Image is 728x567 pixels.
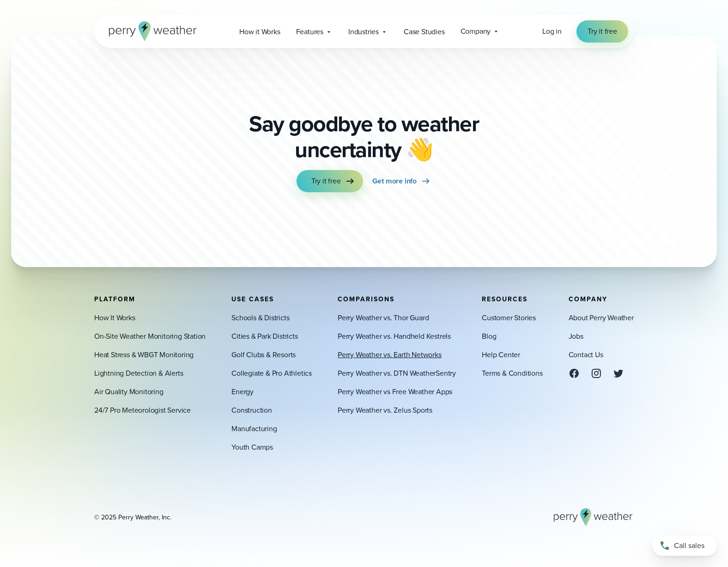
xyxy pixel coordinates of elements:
[482,367,542,378] a: Terms & Conditions
[542,26,562,37] a: Log in
[231,312,289,323] a: Schools & Districts
[94,404,191,415] a: 24/7 Pro Meteorologist Service
[396,22,453,41] a: Case Studies
[569,294,607,304] span: Company
[231,423,277,434] a: Manufacturing
[542,26,562,37] span: Log in
[94,294,135,304] span: Platform
[296,26,323,37] span: Features
[482,330,496,341] a: Blog
[482,294,528,304] span: Resources
[569,330,583,341] a: Jobs
[348,26,379,37] span: Industries
[94,349,194,360] a: Heat Stress & WBGT Monitoring
[404,26,445,37] span: Case Studies
[338,330,451,341] a: Perry Weather vs. Handheld Kestrels
[231,404,272,415] a: Construction
[246,111,482,163] p: Say goodbye to weather uncertainty 👋
[231,386,254,397] a: Energy
[231,294,274,304] span: Use Cases
[652,536,717,556] a: Call sales
[239,26,280,37] span: How it Works
[94,386,164,397] a: Air Quality Monitoring
[338,349,442,360] a: Perry Weather vs. Earth Networks
[461,26,491,37] span: Company
[338,312,429,323] a: Perry Weather vs. Thor Guard
[231,441,273,452] a: Youth Camps
[338,367,456,378] a: Perry Weather vs. DTN WeatherSentry
[588,26,617,37] span: Try it free
[372,170,431,192] a: Get more info
[231,367,312,378] a: Collegiate & Pro Athletics
[569,349,603,360] a: Contact Us
[231,330,297,341] a: Cities & Park Districts
[482,312,536,323] a: Customer Stories
[482,349,520,360] a: Help Center
[569,312,634,323] a: About Perry Weather
[94,330,206,341] a: On-Site Weather Monitoring Station
[231,349,296,360] a: Golf Clubs & Resorts
[94,512,171,522] div: © 2025 Perry Weather, Inc.
[576,20,628,43] a: Try it free
[372,176,417,187] span: Get more info
[338,294,394,304] span: Comparisons
[338,386,452,397] a: Perry Weather vs Free Weather Apps
[338,404,432,415] a: Perry Weather vs. Zelus Sports
[674,540,704,551] span: Call sales
[94,367,183,378] a: Lightning Detection & Alerts
[231,22,288,41] a: How it Works
[297,170,363,192] a: Try it free
[94,312,135,323] a: How It Works
[311,176,341,187] span: Try it free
